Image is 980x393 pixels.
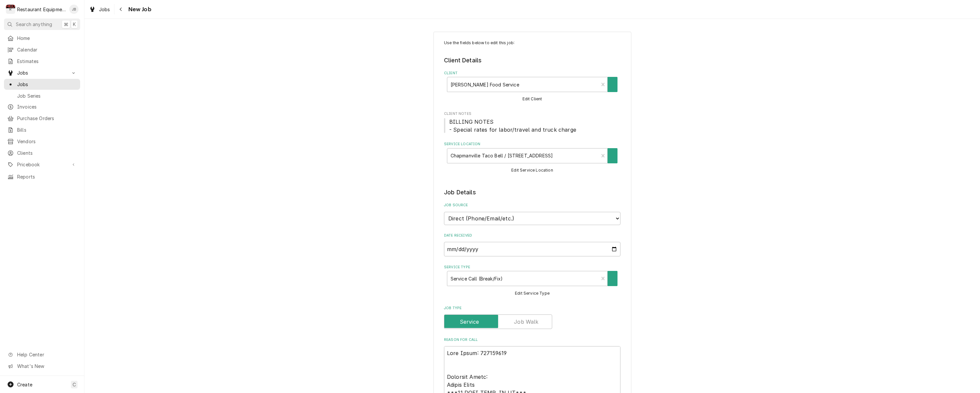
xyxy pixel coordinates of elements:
legend: Client Details [444,56,620,65]
button: Navigate back [116,4,126,15]
label: Client [444,71,620,76]
span: Estimates [17,58,77,65]
button: Edit Service Location [510,166,554,175]
button: Search anything⌘K [4,18,80,30]
a: Go to Help Center [4,349,80,360]
span: Pricebook [17,161,67,168]
div: Client [444,71,620,103]
span: Bills [17,126,77,133]
span: Home [17,35,77,42]
span: Help Center [17,351,76,358]
a: Go to Jobs [4,67,80,78]
a: Jobs [4,79,80,90]
span: C [73,381,76,388]
button: Edit Client [522,95,543,103]
div: Jaired Brunty's Avatar [69,5,79,14]
button: Edit Service Type [514,289,551,298]
div: Job Source [444,203,620,225]
span: Job Series [17,92,77,99]
div: JB [69,5,79,14]
a: Purchase Orders [4,113,80,124]
span: Jobs [17,81,77,88]
div: Job Type [444,306,620,329]
span: Create [17,382,32,387]
span: Calendar [17,46,77,53]
span: Clients [17,149,77,156]
a: Go to Pricebook [4,159,80,170]
span: Purchase Orders [17,115,77,122]
span: New Job [126,5,151,14]
span: Jobs [99,6,110,13]
label: Reason For Call [444,337,620,343]
a: Job Series [4,90,80,101]
a: Estimates [4,56,80,67]
button: Create New Client [608,77,617,92]
a: Go to What's New [4,361,80,372]
div: Restaurant Equipment Diagnostics [17,6,66,13]
button: Create New Service [608,271,617,286]
legend: Job Details [444,188,620,197]
span: Jobs [17,69,67,76]
span: ⌘ [64,21,68,28]
a: Home [4,33,80,44]
div: Service Type [444,265,620,297]
button: Create New Location [608,148,617,163]
span: Vendors [17,138,77,145]
span: Search anything [16,21,52,28]
a: Calendar [4,44,80,55]
div: R [6,5,15,14]
a: Clients [4,147,80,158]
label: Service Location [444,142,620,147]
span: BILLING NOTES - Special rates for labor/travel and truck charge [449,118,576,133]
div: Client Notes [444,111,620,133]
div: Service Location [444,142,620,174]
a: Invoices [4,101,80,112]
a: Vendors [4,136,80,147]
a: Reports [4,171,80,182]
span: Client Notes [444,118,620,134]
a: Bills [4,124,80,135]
label: Date Received [444,233,620,238]
p: Use the fields below to edit this job: [444,40,620,46]
span: K [73,21,76,28]
input: yyyy-mm-dd [444,242,620,256]
span: Invoices [17,103,77,110]
span: Client Notes [444,111,620,116]
span: Reports [17,173,77,180]
span: What's New [17,363,76,370]
label: Service Type [444,265,620,270]
label: Job Source [444,203,620,208]
label: Job Type [444,306,620,311]
div: Date Received [444,233,620,256]
a: Jobs [86,4,113,15]
div: Restaurant Equipment Diagnostics's Avatar [6,5,15,14]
